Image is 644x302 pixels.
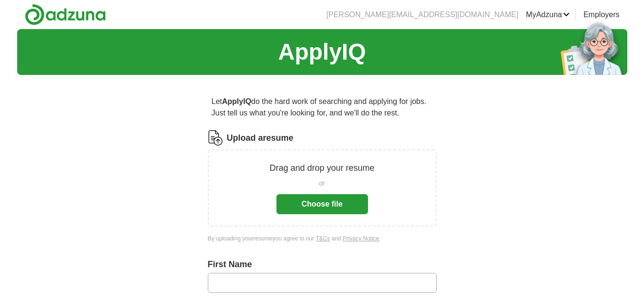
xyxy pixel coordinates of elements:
[327,9,519,21] li: [PERSON_NAME][EMAIL_ADDRESS][DOMAIN_NAME]
[208,234,437,243] div: By uploading your resume you agree to our and .
[583,9,620,21] a: Employers
[276,194,368,214] button: Choose file
[208,92,437,123] p: Let do the hard work of searching and applying for jobs. Just tell us what you're looking for, an...
[25,4,106,25] img: Adzuna logo
[208,130,223,146] img: CV Icon
[222,97,251,105] strong: ApplyIQ
[316,235,330,242] a: T&Cs
[278,35,366,69] h1: ApplyIQ
[269,162,374,175] p: Drag and drop your resume
[526,9,570,21] a: MyAdzuna
[343,235,379,242] a: Privacy Notice
[208,258,437,271] label: First Name
[227,132,294,145] label: Upload a resume
[319,178,325,188] span: or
